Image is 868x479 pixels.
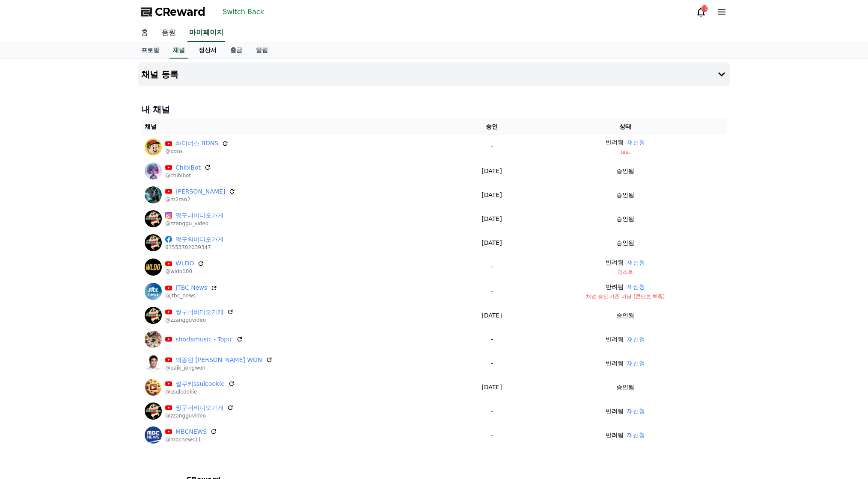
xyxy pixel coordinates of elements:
[175,187,225,196] a: [PERSON_NAME]
[165,244,223,251] p: 61553702039347
[627,407,645,416] button: 재신청
[627,335,645,344] button: 재신청
[165,172,211,179] p: @chibibot
[165,317,234,323] p: @zzangguvideo
[134,42,166,59] a: 프로필
[616,167,634,176] p: 승인됨
[141,119,460,135] th: 채널
[138,62,730,86] button: 채널 등록
[627,138,645,147] button: 재신청
[165,220,223,227] p: @zzanggu_video
[463,407,520,416] p: -
[527,149,723,156] p: test
[165,436,217,443] p: @mbcnews11
[463,431,520,440] p: -
[627,431,645,440] button: 재신청
[527,269,723,276] p: 테스트
[616,383,634,392] p: 승인됨
[219,5,268,19] button: Switch Back
[175,283,207,292] a: JTBC News
[165,292,217,299] p: @jtbc_news
[145,210,162,227] img: 짱구네비디오가게
[527,293,723,300] p: 채널 승인 기준 미달 (콘텐츠 부족)
[175,356,262,364] a: 백종원 [PERSON_NAME] WON
[616,238,634,247] p: 승인됨
[175,139,218,148] a: 빠더너스 BDNS
[627,359,645,368] button: 재신청
[463,191,520,200] p: [DATE]
[145,331,162,348] img: shortsmusic - Topic
[165,268,204,275] p: @wldo100
[463,359,520,368] p: -
[606,258,624,267] p: 반려됨
[463,238,520,247] p: [DATE]
[134,24,155,42] a: 홈
[223,42,249,59] a: 출금
[165,148,229,155] p: @bdns
[145,379,162,396] img: 썰쿠키ssulcookie
[463,167,520,176] p: [DATE]
[616,215,634,223] p: 승인됨
[145,162,162,179] img: ChibiBot
[145,138,162,156] img: 빠더너스 BDNS
[627,282,645,291] button: 재신청
[460,119,524,135] th: 승인
[187,24,225,42] a: 마이페이지
[463,311,520,320] p: [DATE]
[145,307,162,324] img: 짱구네비디오가게
[696,7,706,17] a: 10
[606,431,624,440] p: 반려됨
[155,5,205,19] span: CReward
[141,5,205,19] a: CReward
[463,287,520,296] p: -
[463,335,520,344] p: -
[463,262,520,271] p: -
[145,234,162,251] img: 짱구의비디오가게
[145,186,162,203] img: 미란이AI
[616,311,634,320] p: 승인됨
[175,403,223,412] a: 짱구네비디오가게
[606,335,624,344] p: 반려됨
[165,412,234,419] p: @zzangguvideo
[627,258,645,267] button: 재신청
[524,119,727,135] th: 상태
[192,42,223,59] a: 정산서
[165,364,273,371] p: @paik_jongwon
[145,426,162,444] img: MBCNEWS
[606,407,624,416] p: 반려됨
[145,283,162,300] img: JTBC News
[463,142,520,151] p: -
[175,308,223,317] a: 짱구네비디오가게
[175,235,223,244] a: 짱구의비디오가게
[606,138,624,147] p: 반려됨
[145,403,162,420] img: 짱구네비디오가게
[175,163,201,172] a: ChibiBot
[141,103,727,115] h4: 내 채널
[616,191,634,200] p: 승인됨
[175,427,207,436] a: MBCNEWS
[145,259,162,276] img: WLDO
[175,335,233,344] a: shortsmusic - Topic
[606,359,624,368] p: 반려됨
[175,379,225,388] a: 썰쿠키ssulcookie
[155,24,182,42] a: 음원
[463,215,520,223] p: [DATE]
[145,355,162,372] img: 백종원 PAIK JONG WON
[175,259,194,268] a: WLDO
[606,282,624,291] p: 반려됨
[249,42,275,59] a: 알림
[165,388,235,395] p: @ssulcookie
[165,196,235,203] p: @m2ran2
[169,42,188,59] a: 채널
[141,70,178,79] h4: 채널 등록
[701,5,708,12] div: 10
[175,211,223,220] a: 짱구네비디오가게
[463,383,520,392] p: [DATE]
